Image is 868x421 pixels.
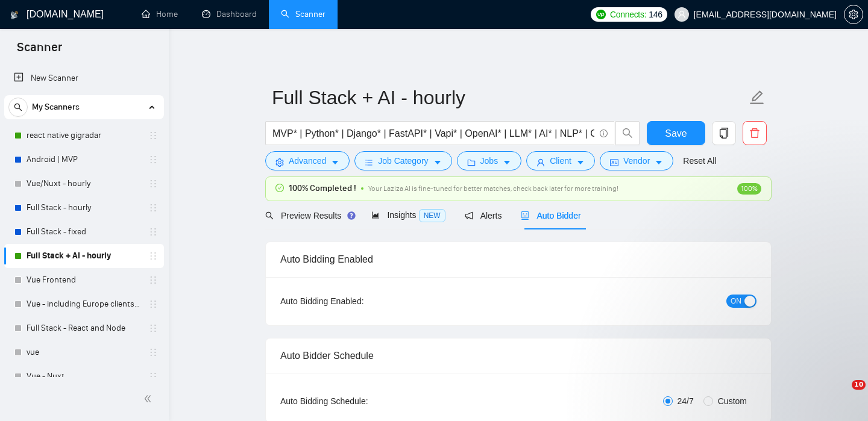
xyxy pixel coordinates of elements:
a: Full Stack + AI - hourly [27,244,141,268]
a: Vue Frontend [27,268,141,292]
a: dashboardDashboard [202,9,257,19]
span: search [616,128,639,139]
div: Tooltip anchor [346,210,357,221]
span: folder [467,158,476,167]
span: Alerts [465,211,502,220]
img: logo [10,5,19,25]
li: New Scanner [4,66,164,90]
span: double-left [143,393,156,405]
span: robot [521,211,529,220]
button: folderJobscaret-down [457,151,522,170]
span: holder [148,131,158,140]
button: idcardVendorcaret-down [600,151,673,170]
span: Auto Bidder [521,211,580,220]
span: area-chart [371,211,380,219]
img: upwork-logo.png [596,10,606,19]
button: setting [844,5,863,24]
span: Job Category [378,154,428,167]
button: barsJob Categorycaret-down [354,151,451,170]
span: Your Laziza AI is fine-tuned for better matches, check back later for more training! [368,184,618,193]
span: Insights [371,210,445,220]
span: holder [148,299,158,309]
button: settingAdvancedcaret-down [265,151,350,170]
span: caret-down [503,158,511,167]
button: userClientcaret-down [526,151,595,170]
span: holder [148,203,158,213]
a: Vue/Nuxt - hourly [27,172,141,196]
button: copy [712,121,736,145]
span: user [536,158,545,167]
span: setting [275,158,284,167]
a: setting [844,10,863,19]
span: search [265,211,274,220]
span: Advanced [289,154,326,167]
span: idcard [610,158,618,167]
a: Vue - including Europe clients | only search title [27,292,141,316]
a: searchScanner [281,9,325,19]
span: holder [148,155,158,164]
a: Full Stack - hourly [27,196,141,220]
span: Connects: [610,8,646,21]
span: My Scanners [32,95,80,119]
span: caret-down [576,158,585,167]
span: Custom [713,394,752,408]
span: 10 [852,380,866,390]
span: 146 [649,8,662,21]
span: holder [148,372,158,381]
span: caret-down [433,158,442,167]
span: holder [148,323,158,333]
span: search [9,103,27,111]
a: Reset All [683,154,716,167]
span: Scanner [7,39,72,64]
span: NEW [419,209,445,222]
span: setting [844,10,863,19]
span: 100% Completed ! [289,182,356,195]
span: Jobs [480,154,498,167]
span: check-circle [275,184,284,192]
span: holder [148,348,158,357]
button: search [8,98,28,117]
button: Save [647,121,705,145]
a: New Scanner [14,66,154,90]
a: vue [27,340,141,364]
a: Vue - Nuxt [27,364,141,388]
div: Auto Bidder Schedule [280,338,756,373]
span: user [678,10,686,19]
span: 100% [737,183,761,195]
span: caret-down [655,158,663,167]
a: Full Stack - React and Node [27,316,141,340]
div: Auto Bidding Enabled [280,242,756,276]
span: holder [148,275,158,285]
span: ON [731,295,741,308]
span: holder [148,179,158,189]
span: delete [743,128,766,139]
button: search [615,121,640,145]
span: edit [749,90,765,105]
span: holder [148,251,158,261]
input: Scanner name... [272,83,747,113]
button: delete [743,121,767,145]
span: holder [148,227,158,237]
a: Full Stack - fixed [27,220,141,244]
input: Search Freelance Jobs... [272,126,594,141]
span: Save [665,126,687,141]
span: notification [465,211,473,220]
span: 24/7 [673,394,699,408]
span: copy [712,128,735,139]
a: react native gigradar [27,123,141,148]
span: Vendor [623,154,650,167]
span: bars [365,158,373,167]
a: Android | MVP [27,148,141,172]
a: homeHome [142,9,178,19]
span: Preview Results [265,211,352,220]
div: Auto Bidding Schedule: [280,394,439,408]
span: caret-down [331,158,339,167]
div: Auto Bidding Enabled: [280,295,439,308]
span: info-circle [600,129,608,137]
iframe: Intercom live chat [827,380,856,409]
span: Client [550,154,571,167]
